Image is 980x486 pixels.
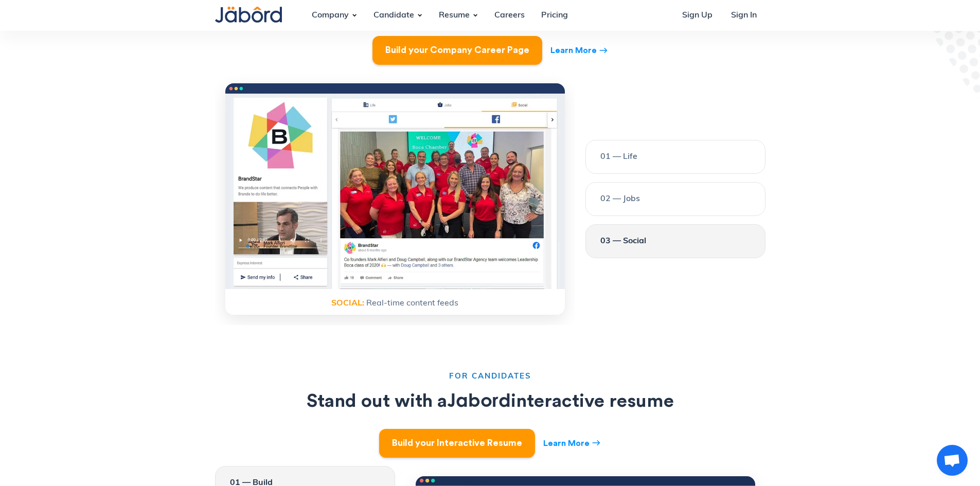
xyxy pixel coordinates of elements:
a: Sign In [723,2,765,29]
div: east [592,436,601,450]
h2: Stand out with a interactive resume [215,391,765,410]
h6: FOR CANDIDATES [215,371,765,383]
div: east [599,44,608,58]
p: SOCIAL: [331,297,366,310]
div: Company [304,2,357,29]
a: Learn Moreeast [550,44,608,58]
span: Jabord [447,389,511,411]
div: Candidate [365,2,422,29]
img: Jabord [215,7,282,23]
div: Build your Interactive Resume [392,437,522,449]
div: Learn More [543,437,590,449]
a: Pricing [533,2,576,29]
div: Build your Company Career Page [385,44,529,56]
img: Brand Star Social [225,83,565,289]
a: Build your Interactive Resume [379,429,535,457]
a: Sign Up [674,2,721,29]
div: Resume [431,2,478,29]
a: Open chat [937,445,968,476]
a: Learn Moreeast [543,436,601,450]
div: 02 — Jobs [600,193,751,205]
div: 01 — Life [600,151,751,163]
div: Learn More [550,44,597,57]
a: Careers [486,2,533,29]
div: 03 — Social [600,235,751,247]
p: Real-time content feeds [366,297,458,310]
a: Build your Company Career Page [372,36,542,64]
